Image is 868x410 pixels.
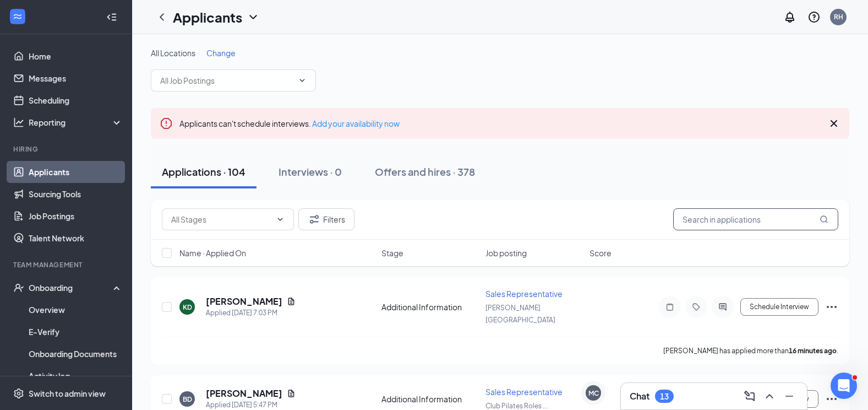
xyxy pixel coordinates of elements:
div: 13 [660,392,669,401]
div: KD [183,303,192,312]
svg: Document [287,297,296,306]
svg: ChevronDown [276,215,285,224]
a: Talent Network [29,227,123,249]
span: Sales Representative [485,387,563,397]
button: ComposeMessage [741,387,758,405]
div: Offers and hires · 378 [375,165,475,179]
iframe: Intercom live chat [831,373,857,399]
a: Scheduling [29,89,123,111]
svg: MagnifyingGlass [820,215,828,224]
a: Overview [29,299,123,321]
svg: ChevronLeft [155,10,168,24]
svg: QuestionInfo [807,10,821,24]
input: All Job Postings [160,74,293,87]
svg: Note [663,303,676,311]
input: All Stages [171,213,271,225]
span: Job posting [485,247,527,258]
span: Score [589,247,612,258]
svg: ActiveChat [716,303,729,311]
a: Applicants [29,161,123,183]
p: [PERSON_NAME] has applied more than . [663,346,838,355]
h1: Applicants [173,8,242,26]
h5: [PERSON_NAME] [206,295,282,307]
button: Schedule Interview [740,298,818,316]
div: Applied [DATE] 7:03 PM [206,307,296,319]
div: Applications · 104 [162,165,245,179]
span: Sales Representative [485,289,563,299]
button: Filter Filters [298,208,354,230]
svg: Ellipses [825,392,838,406]
svg: ChevronDown [247,10,260,24]
div: Hiring [13,144,121,154]
svg: Cross [827,117,840,130]
div: Reporting [29,117,123,128]
svg: Notifications [783,10,796,24]
span: Stage [381,247,403,258]
a: Activity log [29,365,123,387]
div: Interviews · 0 [279,165,342,179]
svg: ComposeMessage [743,390,756,403]
div: Onboarding [29,282,113,293]
div: Switch to admin view [29,388,106,399]
h3: Chat [630,390,649,402]
button: ChevronUp [761,387,778,405]
div: Additional Information [381,301,479,312]
span: Name · Applied On [179,247,246,258]
a: Home [29,45,123,67]
svg: ChevronDown [298,76,307,85]
input: Search in applications [673,208,838,230]
svg: Error [160,117,173,130]
a: Job Postings [29,205,123,227]
svg: Collapse [106,12,117,23]
button: Minimize [780,387,798,405]
a: Messages [29,67,123,89]
span: [PERSON_NAME][GEOGRAPHIC_DATA] [485,304,555,324]
svg: Minimize [783,390,796,403]
span: Change [206,48,236,58]
svg: Ellipses [825,300,838,314]
a: Sourcing Tools [29,183,123,205]
a: E-Verify [29,321,123,343]
svg: Tag [690,303,703,311]
div: Additional Information [381,393,479,404]
span: All Locations [151,48,195,58]
svg: Settings [13,388,24,399]
span: Applicants can't schedule interviews. [179,118,400,128]
svg: Filter [308,213,321,226]
svg: Document [287,389,296,398]
svg: UserCheck [13,282,24,293]
b: 16 minutes ago [789,347,837,355]
svg: ChevronUp [763,390,776,403]
a: Add your availability now [312,118,400,128]
div: BD [183,395,192,404]
div: RH [834,12,843,21]
svg: WorkstreamLogo [12,11,23,22]
div: Team Management [13,260,121,269]
h5: [PERSON_NAME] [206,387,282,400]
div: MC [588,389,599,398]
svg: Analysis [13,117,24,128]
span: Club Pilates Roles ... [485,402,548,410]
a: Onboarding Documents [29,343,123,365]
